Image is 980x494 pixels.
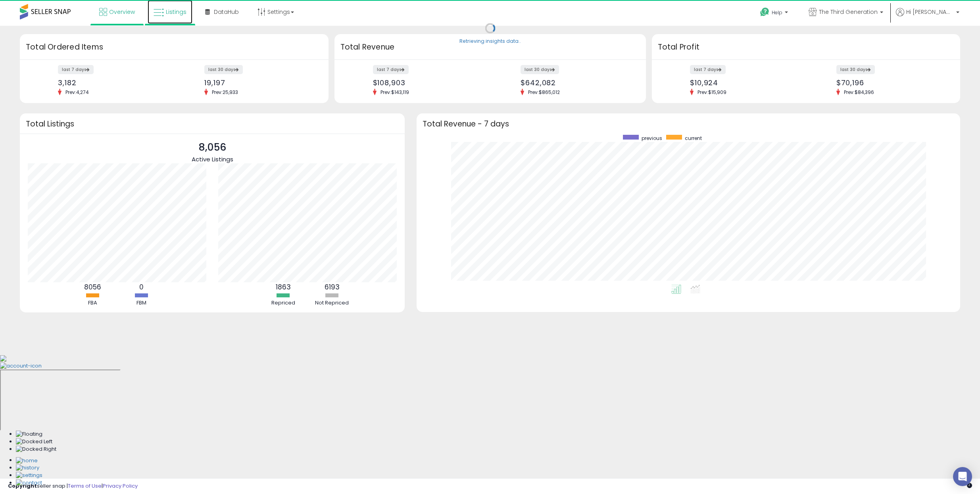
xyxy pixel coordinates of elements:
span: Prev: $15,909 [694,89,730,96]
h3: Total Ordered Items [26,42,323,53]
div: $70,196 [836,79,946,87]
label: last 30 days [204,65,243,74]
span: The Third Generation [819,8,878,16]
div: Retrieving insights data.. [459,38,521,45]
div: FBM [118,299,165,307]
span: Prev: $865,012 [524,89,564,96]
i: Get Help [760,7,770,17]
img: History [16,464,39,472]
a: Help [754,1,796,26]
span: current [685,135,702,142]
h3: Total Listings [26,121,399,127]
p: 8,056 [192,140,233,155]
div: 3,182 [58,79,168,87]
img: Contact [16,479,42,487]
b: 1863 [276,282,291,292]
img: Floating [16,431,42,438]
span: Prev: $143,119 [377,89,413,96]
div: 19,197 [204,79,314,87]
label: last 7 days [58,65,94,74]
span: Prev: $84,396 [840,89,878,96]
img: Settings [16,472,42,479]
b: 0 [139,282,144,292]
span: Hi [PERSON_NAME] [906,8,954,16]
b: 8056 [84,282,101,292]
div: FBA [69,299,117,307]
span: Overview [109,8,135,16]
span: previous [642,135,662,142]
div: $642,082 [521,79,632,87]
h3: Total Revenue - 7 days [423,121,954,127]
span: DataHub [214,8,239,16]
label: last 30 days [521,65,559,74]
img: Home [16,457,38,465]
div: Open Intercom Messenger [953,467,972,486]
label: last 7 days [373,65,409,74]
span: Prev: 25,933 [208,89,242,96]
div: $108,903 [373,79,484,87]
div: Not Repriced [308,299,356,307]
a: Hi [PERSON_NAME] [896,8,959,26]
b: 6193 [325,282,340,292]
span: Help [772,9,782,16]
div: $10,924 [690,79,800,87]
span: Active Listings [192,155,233,163]
h3: Total Profit [658,42,955,53]
img: Docked Right [16,446,56,453]
label: last 7 days [690,65,726,74]
img: Docked Left [16,438,52,446]
span: Prev: 4,274 [61,89,93,96]
div: Repriced [259,299,307,307]
label: last 30 days [836,65,875,74]
span: Listings [166,8,186,16]
h3: Total Revenue [340,42,640,53]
